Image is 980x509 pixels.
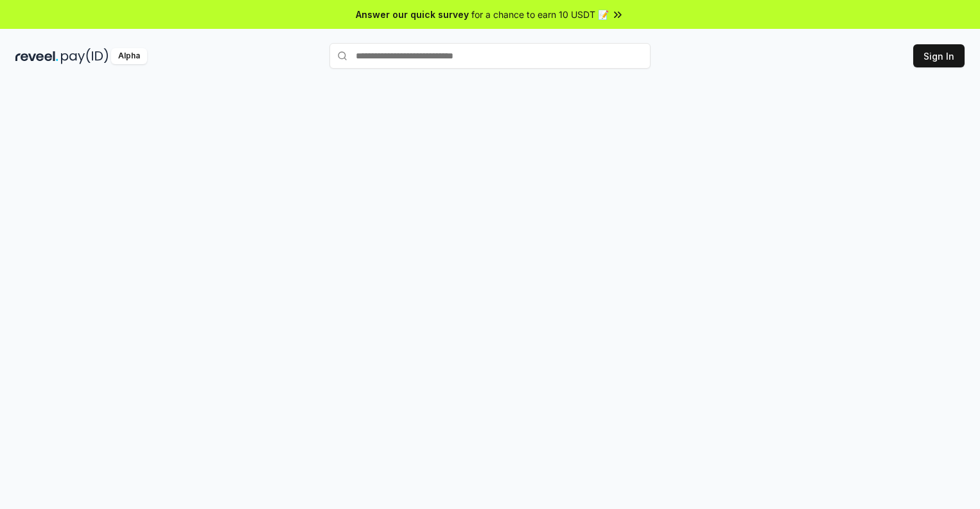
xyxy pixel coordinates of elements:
[356,8,469,21] span: Answer our quick survey
[471,8,609,21] span: for a chance to earn 10 USDT 📝
[913,44,965,67] button: Sign In
[15,48,58,64] img: reveel_dark
[111,48,147,64] div: Alpha
[61,48,109,64] img: pay_id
